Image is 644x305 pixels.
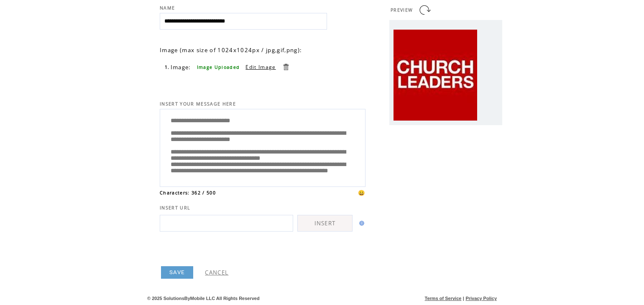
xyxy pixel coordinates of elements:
span: NAME [160,5,175,11]
span: © 2025 SolutionsByMobile LLC All Rights Reserved [147,296,260,301]
span: PREVIEW [391,7,413,13]
span: Image: [171,63,191,71]
a: Delete this item [282,63,290,71]
a: SAVE [161,266,193,279]
span: 😀 [358,189,365,197]
span: INSERT YOUR MESSAGE HERE [160,101,236,107]
a: INSERT [297,215,353,232]
span: INSERT URL [160,205,190,211]
span: | [463,296,464,301]
span: Image Uploaded [197,64,240,70]
span: Image (max size of 1024x1024px / jpg,gif,png): [160,46,302,54]
a: Terms of Service [425,296,462,301]
a: Edit Image [245,63,276,71]
span: Characters: 362 / 500 [160,190,216,196]
span: 1. [165,64,170,70]
img: help.gif [357,221,364,226]
a: Privacy Policy [465,296,497,301]
a: CANCEL [205,269,228,276]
